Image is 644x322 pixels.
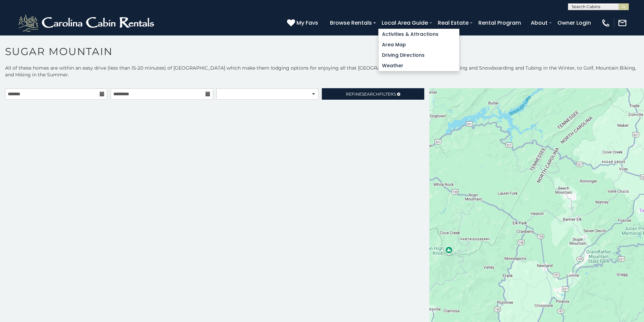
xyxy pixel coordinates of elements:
img: White-1-2.png [17,13,157,33]
a: Real Estate [434,17,472,29]
a: Area Map [379,40,459,50]
img: phone-regular-white.png [601,18,611,28]
img: mail-regular-white.png [618,18,627,28]
a: Rental Program [475,17,524,29]
a: Owner Login [554,17,594,29]
a: My Favs [287,19,320,27]
a: About [527,17,551,29]
a: RefineSearchFilters [322,88,424,100]
a: Weather [379,60,459,71]
a: Browse Rentals [327,17,375,29]
a: Driving Directions [379,50,459,60]
span: Search [362,92,379,97]
span: Refine Filters [346,92,396,97]
span: My Favs [296,19,318,27]
a: Activities & Attractions [379,29,459,40]
a: Local Area Guide [378,17,431,29]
